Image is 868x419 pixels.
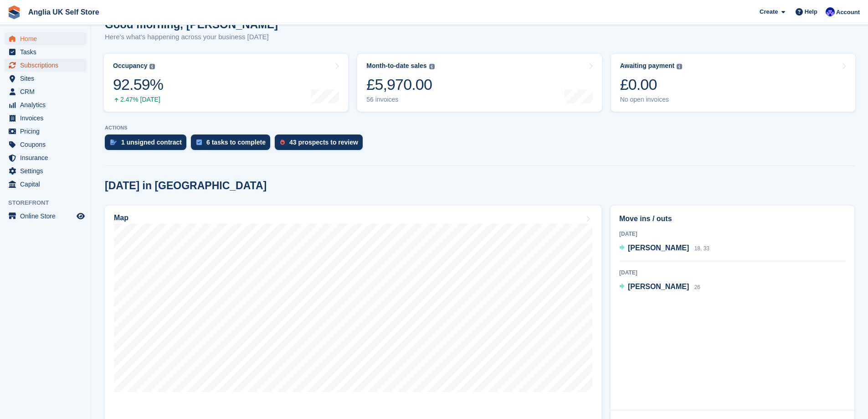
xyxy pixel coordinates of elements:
[25,5,103,20] a: Anglia UK Self Store
[5,178,86,191] a: menu
[113,96,163,103] div: 2.47% [DATE]
[5,151,86,164] a: menu
[836,8,860,17] span: Account
[196,140,202,145] img: task-75834270c22a3079a89374b754ae025e5fb1db73e45f91037f5363f120a921f8.svg
[677,64,682,69] img: icon-info-grey-7440780725fd019a000dd9b08b2336e03edf1995a4989e88bcd33f0948082b44.svg
[366,96,434,103] div: 56 invoices
[366,62,426,70] div: Month-to-date sales
[105,180,267,192] h2: [DATE] in [GEOGRAPHIC_DATA]
[20,72,75,85] span: Sites
[20,85,75,98] span: CRM
[105,125,854,131] p: ACTIONS
[620,96,683,103] div: No open invoices
[20,210,75,222] span: Online Store
[826,7,835,16] img: Lewis Scotney
[5,72,86,85] a: menu
[429,64,435,69] img: icon-info-grey-7440780725fd019a000dd9b08b2336e03edf1995a4989e88bcd33f0948082b44.svg
[619,281,700,293] a: [PERSON_NAME] 26
[110,140,117,145] img: contract_signature_icon-13c848040528278c33f63329250d36e43548de30e8caae1d1a13099fd9432cc5.svg
[366,75,434,94] div: £5,970.00
[5,165,86,177] a: menu
[5,46,86,58] a: menu
[20,46,75,58] span: Tasks
[20,178,75,191] span: Capital
[114,214,128,222] h2: Map
[20,98,75,111] span: Analytics
[105,32,278,42] p: Here's what's happening across your business [DATE]
[694,284,700,290] span: 26
[5,138,86,151] a: menu
[20,59,75,72] span: Subscriptions
[5,98,86,111] a: menu
[275,134,367,155] a: 43 prospects to review
[628,244,689,252] span: [PERSON_NAME]
[357,54,601,112] a: Month-to-date sales £5,970.00 56 invoices
[206,139,266,146] div: 6 tasks to complete
[113,62,147,70] div: Occupancy
[619,269,846,277] div: [DATE]
[75,211,86,222] a: Preview store
[628,283,689,290] span: [PERSON_NAME]
[619,243,709,254] a: [PERSON_NAME] 18, 33
[8,198,91,207] span: Storefront
[20,112,75,124] span: Invoices
[191,134,275,155] a: 6 tasks to complete
[113,75,163,94] div: 92.59%
[121,139,182,146] div: 1 unsigned contract
[280,140,285,145] img: prospect-51fa495bee0391a8d652442698ab0144808aea92771e9ea1ae160a38d050c398.svg
[619,213,846,224] h2: Move ins / outs
[104,54,348,112] a: Occupancy 92.59% 2.47% [DATE]
[20,138,75,151] span: Coupons
[805,7,817,16] span: Help
[20,151,75,164] span: Insurance
[105,134,191,155] a: 1 unsigned contract
[5,112,86,124] a: menu
[20,125,75,138] span: Pricing
[5,32,86,45] a: menu
[5,59,86,72] a: menu
[5,85,86,98] a: menu
[5,210,86,222] a: menu
[620,75,683,94] div: £0.00
[149,64,155,69] img: icon-info-grey-7440780725fd019a000dd9b08b2336e03edf1995a4989e88bcd33f0948082b44.svg
[20,165,75,177] span: Settings
[289,139,358,146] div: 43 prospects to review
[5,125,86,138] a: menu
[694,245,709,252] span: 18, 33
[760,7,778,16] span: Create
[7,5,21,19] img: stora-icon-8386f47178a22dfd0bd8f6a31ec36ba5ce8667c1dd55bd0f319d3a0aa187defe.svg
[611,54,855,112] a: Awaiting payment £0.00 No open invoices
[619,230,846,238] div: [DATE]
[620,62,675,70] div: Awaiting payment
[20,32,75,45] span: Home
